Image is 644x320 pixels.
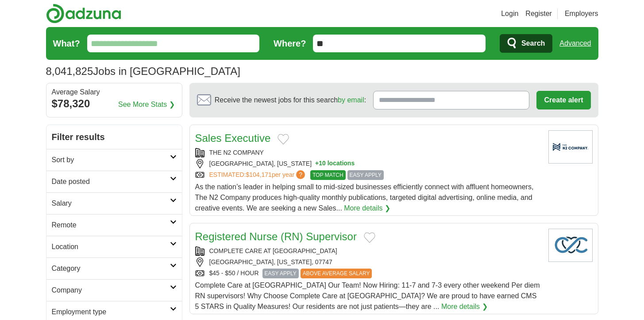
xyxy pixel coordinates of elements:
div: $45 - $50 / HOUR [195,269,541,278]
span: As the nation’s leader in helping small to mid-sized businesses efficiently connect with affluent... [195,183,534,212]
h2: Salary [52,198,170,209]
span: EASY APPLY [347,170,384,180]
span: Complete Care at [GEOGRAPHIC_DATA] Our Team! Now Hiring: 11-7 and 7-3 every other weekend Per die... [195,281,540,310]
a: Company [46,279,182,301]
a: Sort by [46,149,182,171]
a: Category [46,258,182,279]
label: Where? [274,37,306,50]
button: Add to favorite jobs [364,232,375,243]
h2: Category [52,263,170,274]
button: +10 locations [315,159,355,168]
div: THE N2 COMPANY [195,148,541,157]
button: Create alert [536,91,590,109]
span: ? [296,170,305,179]
a: Location [46,236,182,258]
span: ABOVE AVERAGE SALARY [301,269,372,278]
a: by email [338,96,364,104]
div: COMPLETE CARE AT [GEOGRAPHIC_DATA] [195,246,541,256]
img: Adzuna logo [46,4,121,23]
div: Average Salary [52,89,177,96]
a: ESTIMATED:$104,171per year? [209,170,307,180]
h2: Employment type [52,307,170,317]
a: Remote [46,214,182,236]
span: 8,041,825 [46,63,93,79]
span: TOP MATCH [310,170,345,180]
label: What? [53,37,80,50]
a: More details ❯ [441,301,488,312]
img: Company logo [548,130,593,164]
h2: Location [52,242,170,252]
h2: Filter results [46,125,182,149]
h2: Remote [52,220,170,230]
h2: Company [52,285,170,296]
a: Sales Executive [195,132,271,144]
a: Login [501,8,518,19]
a: See More Stats ❯ [118,99,175,110]
a: Advanced [559,35,591,52]
h2: Date posted [52,176,170,187]
span: Receive the newest jobs for this search : [215,95,366,105]
div: [GEOGRAPHIC_DATA], [US_STATE], 07747 [195,258,541,267]
button: Search [500,34,552,53]
div: $78,320 [52,96,177,112]
div: [GEOGRAPHIC_DATA], [US_STATE] [195,159,541,168]
span: $104,171 [246,171,271,178]
span: + [315,159,319,168]
a: Registered Nurse (RN) Supervisor [195,230,357,242]
span: EASY APPLY [262,269,299,278]
a: Register [525,8,552,19]
h1: Jobs in [GEOGRAPHIC_DATA] [46,65,240,77]
h2: Sort by [52,155,170,165]
a: Employers [565,8,598,19]
a: Date posted [46,171,182,192]
span: Search [521,35,545,52]
a: Salary [46,192,182,214]
img: Company logo [548,229,593,262]
button: Add to favorite jobs [278,134,289,144]
a: More details ❯ [344,203,390,214]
